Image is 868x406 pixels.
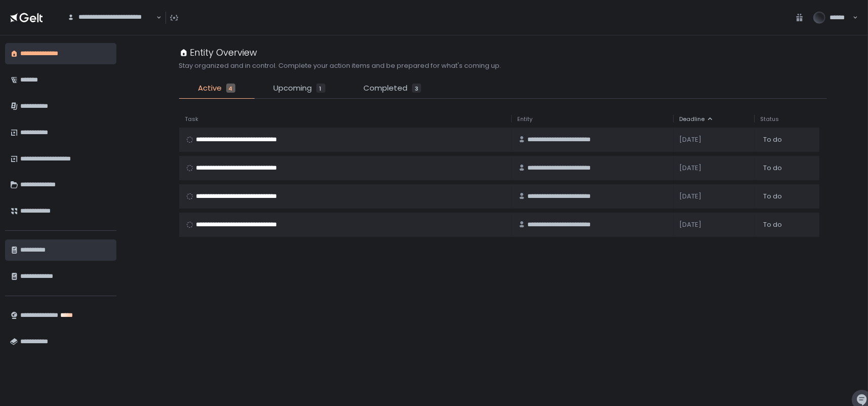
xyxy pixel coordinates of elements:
[179,61,502,70] h2: Stay organized and in control. Complete your action items and be prepared for what's coming up.
[680,220,702,229] span: [DATE]
[680,115,705,123] span: Deadline
[764,220,782,229] span: To do
[316,84,325,93] div: 1
[680,192,702,201] span: [DATE]
[67,22,155,32] input: Search for option
[198,83,222,94] span: Active
[179,46,258,59] div: Entity Overview
[412,84,421,93] div: 3
[274,83,312,94] span: Upcoming
[761,115,779,123] span: Status
[764,135,782,144] span: To do
[764,164,782,173] span: To do
[61,7,161,28] div: Search for option
[518,115,533,123] span: Entity
[185,115,199,123] span: Task
[764,192,782,201] span: To do
[226,84,235,93] div: 4
[680,164,702,173] span: [DATE]
[364,83,408,94] span: Completed
[680,135,702,144] span: [DATE]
